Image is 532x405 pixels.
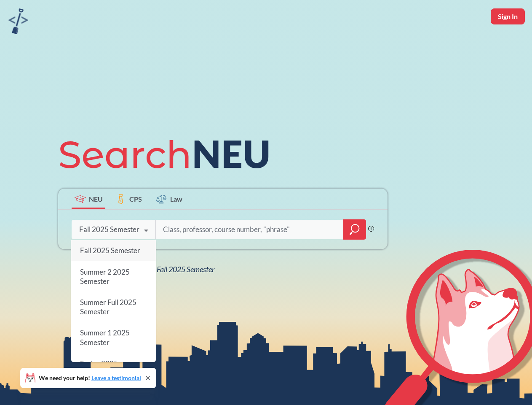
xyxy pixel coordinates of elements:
a: Leave a testimonial [91,374,141,381]
svg: magnifying glass [350,224,360,235]
img: sandbox logo [8,8,28,34]
button: Sign In [491,8,525,24]
span: Summer 1 2025 Semester [80,329,130,347]
input: Class, professor, course number, "phrase" [162,221,337,238]
span: CPS [129,194,142,204]
span: We need your help! [39,375,141,381]
span: Spring 2025 Semester [80,359,118,377]
span: Summer 2 2025 Semester [80,267,130,286]
span: Law [170,194,182,204]
span: NEU [89,194,103,204]
span: Summer Full 2025 Semester [80,298,136,316]
span: NEU Fall 2025 Semester [141,265,214,274]
div: Fall 2025 Semester [79,225,139,234]
div: magnifying glass [343,219,366,240]
span: Fall 2025 Semester [80,246,140,255]
a: sandbox logo [8,8,28,37]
